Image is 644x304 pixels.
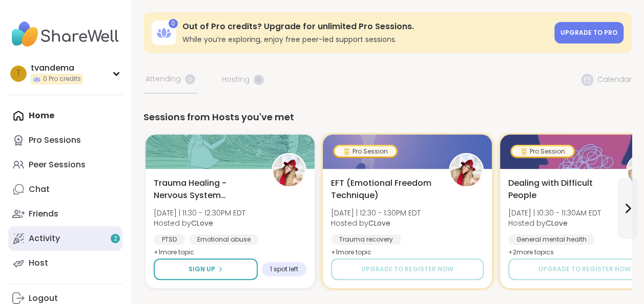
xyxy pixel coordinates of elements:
[43,75,81,83] span: 0 Pro credits
[361,265,453,274] span: Upgrade to register now
[8,128,122,153] a: Pro Sessions
[16,67,21,80] span: t
[331,177,438,202] span: EFT (Emotional Freedom Technique)
[182,34,548,45] h3: While you’re exploring, enjoy free peer-led support sessions.
[29,208,58,220] div: Friends
[560,28,617,37] span: Upgrade to Pro
[331,218,421,228] span: Hosted by
[169,19,178,28] div: 0
[154,208,245,218] span: [DATE] | 11:30 - 12:30PM EDT
[335,146,396,157] div: Pro Session
[29,293,58,304] div: Logout
[508,234,595,245] div: General mental health
[8,226,122,251] a: Activity2
[154,258,258,280] button: Sign Up
[143,110,632,124] div: Sessions from Hosts you've met
[508,218,601,228] span: Hosted by
[331,234,401,245] div: Trauma recovery
[29,184,50,195] div: Chat
[8,153,122,177] a: Peer Sessions
[8,177,122,202] a: Chat
[450,155,482,186] img: CLove
[154,177,260,202] span: Trauma Healing - Nervous System Regulation
[508,208,601,218] span: [DATE] | 10:30 - 11:30AM EDT
[508,177,615,202] span: Dealing with Difficult People
[512,146,573,157] div: Pro Session
[8,251,122,275] a: Host
[29,233,60,244] div: Activity
[546,218,568,228] b: CLove
[31,62,83,74] div: tvandema
[270,265,298,273] span: 1 spot left
[368,218,390,228] b: CLove
[8,202,122,226] a: Friends
[8,16,122,52] img: ShareWell Nav Logo
[331,258,484,280] button: Upgrade to register now
[331,208,421,218] span: [DATE] | 12:30 - 1:30PM EDT
[154,234,185,245] div: PTSD
[29,135,81,146] div: Pro Sessions
[182,21,548,32] h3: Out of Pro credits? Upgrade for unlimited Pro Sessions.
[189,265,215,274] span: Sign Up
[554,22,624,44] a: Upgrade to Pro
[538,265,631,274] span: Upgrade to register now
[189,234,259,245] div: Emotional abuse
[29,159,86,170] div: Peer Sessions
[114,234,117,243] span: 2
[191,218,213,228] b: CLove
[154,218,245,228] span: Hosted by
[273,155,305,186] img: CLove
[29,257,48,269] div: Host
